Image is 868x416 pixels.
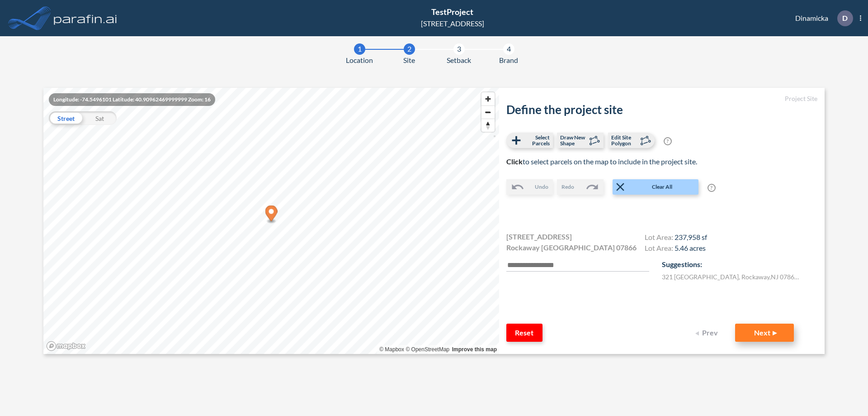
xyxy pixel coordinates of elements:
span: Undo [535,183,548,191]
span: Draw New Shape [560,134,587,146]
div: 2 [404,43,415,55]
div: 3 [453,43,465,55]
span: TestProject [431,7,473,17]
a: OpenStreetMap [406,346,449,353]
span: Redo [561,183,574,191]
span: [STREET_ADDRESS] [506,231,572,242]
div: Sat [83,111,117,125]
a: Mapbox homepage [46,341,86,351]
span: Select Parcels [523,134,550,146]
b: Click [506,157,523,166]
button: Next [735,324,794,342]
h4: Lot Area: [645,233,707,244]
div: Map marker [265,206,278,224]
a: Improve this map [452,346,497,353]
span: Clear All [627,183,698,191]
div: [STREET_ADDRESS] [421,18,484,29]
span: 5.46 acres [675,244,706,252]
button: Zoom out [481,105,495,119]
span: Edit Site Polygon [611,134,638,146]
button: Undo [506,179,553,195]
canvas: Map [43,88,499,354]
button: Reset bearing to north [481,119,495,132]
h2: Define the project site [506,103,817,117]
span: Site [403,55,415,66]
span: 237,958 sf [675,233,707,241]
button: Prev [690,324,726,342]
h5: Project Site [506,95,817,103]
p: D [842,14,848,22]
span: ? [708,184,716,192]
label: 321 [GEOGRAPHIC_DATA] , Rockaway , NJ 07866 , US [662,272,802,282]
div: Dinamicka [782,10,861,26]
span: to select parcels on the map to include in the project site. [506,157,697,166]
button: Zoom in [481,92,495,105]
span: Rockaway [GEOGRAPHIC_DATA] 07866 [506,242,637,253]
button: Reset [506,324,542,342]
a: Mapbox [379,346,404,353]
span: Brand [499,55,518,66]
h4: Lot Area: [645,244,707,254]
button: Redo [557,179,604,195]
div: Longitude: -74.5496101 Latitude: 40.90962469999999 Zoom: 16 [49,93,215,106]
p: Suggestions: [662,259,817,270]
span: Reset bearing to north [481,119,495,132]
div: 4 [503,43,514,55]
span: Location [346,55,373,66]
span: Setback [447,55,471,66]
div: 1 [354,43,365,55]
button: Clear All [613,179,698,195]
span: ? [664,137,672,145]
div: Street [49,111,83,125]
img: logo [52,9,119,27]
